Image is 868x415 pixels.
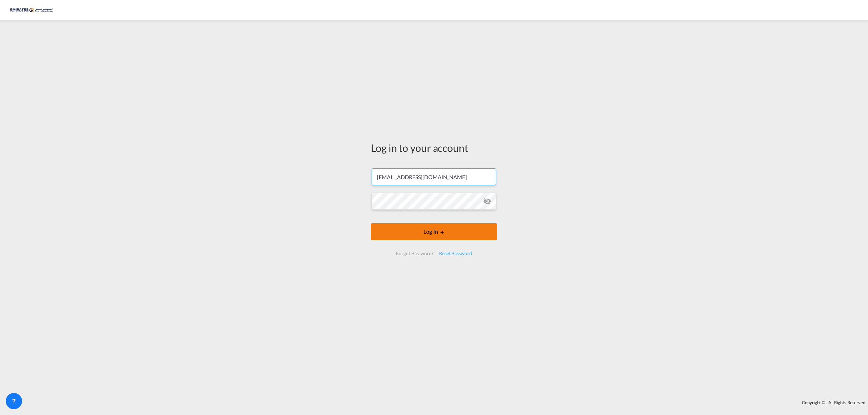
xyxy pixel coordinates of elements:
[371,141,497,155] div: Log in to your account
[10,3,56,18] img: c67187802a5a11ec94275b5db69a26e6.png
[483,197,491,205] md-icon: icon-eye-off
[371,223,497,240] button: LOGIN
[372,168,496,185] input: Enter email/phone number
[436,247,475,260] div: Reset Password
[393,247,436,260] div: Forgot Password?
